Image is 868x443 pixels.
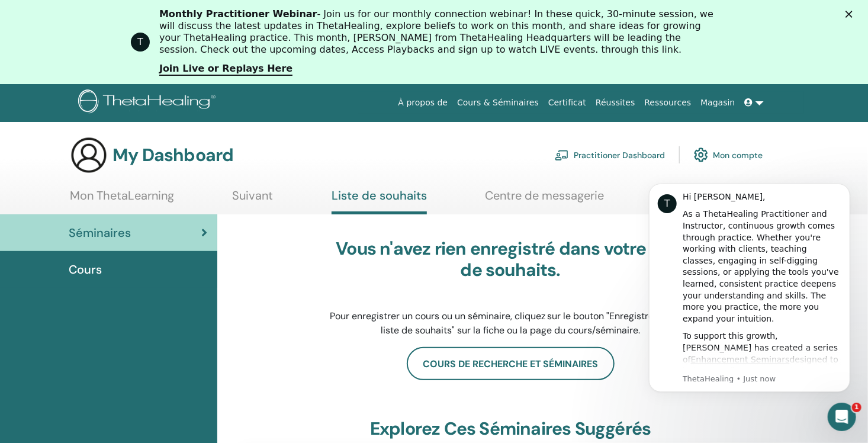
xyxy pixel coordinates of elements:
a: Magasin [696,92,740,114]
img: chalkboard-teacher.svg [555,150,569,160]
div: Profile image for ThetaHealing [131,33,150,52]
span: Séminaires [69,224,131,242]
h3: Explorez ces séminaires suggérés [370,418,651,439]
span: Cours [69,261,102,278]
a: Centre de messagerie [486,188,605,211]
iframe: Intercom live chat [828,403,856,431]
a: Cours & Séminaires [452,92,544,114]
div: To support this growth, [PERSON_NAME] has created a series of designed to help you refine your kn... [52,165,210,293]
a: Mon ThetaLearning [70,188,174,211]
img: generic-user-icon.jpg [70,136,108,174]
h3: Vous n'avez rien enregistré dans votre liste de souhaits. [324,238,697,281]
iframe: Intercom notifications message [631,166,868,411]
p: Message from ThetaHealing, sent Just now [52,208,210,219]
b: Monthly Practitioner Webinar [159,8,317,20]
img: cog.svg [694,145,708,165]
a: Suivant [233,188,274,211]
a: Certificat [544,92,591,114]
a: Réussites [591,92,639,114]
a: Practitioner Dashboard [555,142,665,168]
img: logo.png [78,89,220,116]
p: Pour enregistrer un cours ou un séminaire, cliquez sur le bouton "Enregistrer dans la liste de so... [324,309,697,338]
a: Mon compte [694,142,763,168]
a: Cours de recherche et séminaires [407,347,615,380]
a: Ressources [640,92,696,114]
span: 1 [852,403,861,412]
a: Enhancement Seminars [60,189,159,198]
a: Join Live or Replays Here [159,63,292,76]
a: Liste de souhaits [332,188,427,214]
a: À propos de [394,92,453,114]
h3: My Dashboard [112,145,233,166]
div: Close [846,11,857,18]
div: - Join us for our monthly connection webinar! In these quick, 30-minute session, we will discuss ... [159,8,718,56]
